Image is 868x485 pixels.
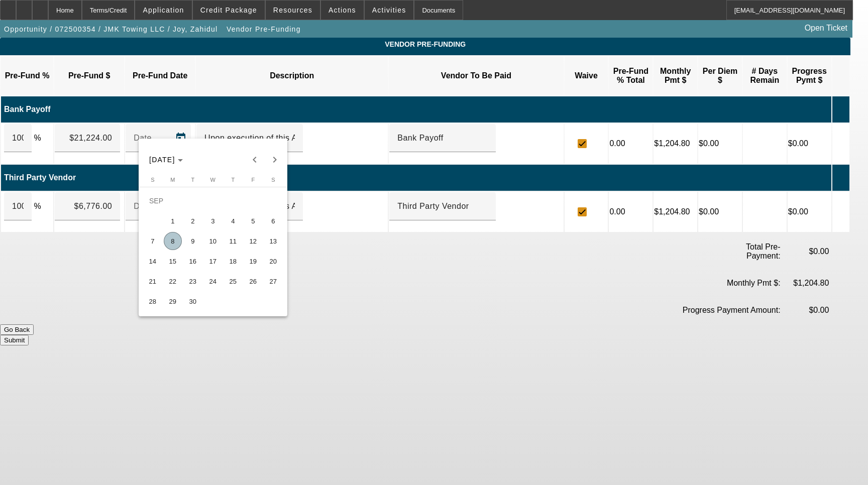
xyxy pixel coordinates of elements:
[164,272,182,290] span: 22
[245,150,265,170] button: Previous month
[265,150,285,170] button: Next month
[204,252,222,270] span: 17
[243,211,263,231] button: September 5, 2025
[263,231,283,251] button: September 13, 2025
[144,272,162,290] span: 21
[163,291,183,311] button: September 29, 2025
[243,271,263,291] button: September 26, 2025
[163,231,183,251] button: September 8, 2025
[184,272,202,290] span: 23
[143,191,283,211] td: SEP
[149,156,175,164] span: [DATE]
[164,232,182,250] span: 8
[203,211,223,231] button: September 3, 2025
[143,251,163,271] button: September 14, 2025
[204,212,222,230] span: 3
[144,292,162,310] span: 28
[251,177,255,183] span: F
[143,231,163,251] button: September 7, 2025
[183,291,203,311] button: September 30, 2025
[203,231,223,251] button: September 10, 2025
[164,252,182,270] span: 15
[204,272,222,290] span: 24
[243,251,263,271] button: September 19, 2025
[184,252,202,270] span: 16
[223,231,243,251] button: September 11, 2025
[203,251,223,271] button: September 17, 2025
[264,212,282,230] span: 6
[203,271,223,291] button: September 24, 2025
[145,151,187,169] button: Choose month and year
[264,232,282,250] span: 13
[224,212,242,230] span: 4
[163,251,183,271] button: September 15, 2025
[224,232,242,250] span: 11
[151,177,154,183] span: S
[163,271,183,291] button: September 22, 2025
[144,232,162,250] span: 7
[244,232,262,250] span: 12
[144,252,162,270] span: 14
[183,271,203,291] button: September 23, 2025
[263,211,283,231] button: September 6, 2025
[263,251,283,271] button: September 20, 2025
[271,177,275,183] span: S
[223,271,243,291] button: September 25, 2025
[184,232,202,250] span: 9
[210,177,215,183] span: W
[244,212,262,230] span: 5
[183,211,203,231] button: September 2, 2025
[244,252,262,270] span: 19
[264,272,282,290] span: 27
[224,272,242,290] span: 25
[204,232,222,250] span: 10
[184,292,202,310] span: 30
[231,177,235,183] span: T
[244,272,262,290] span: 26
[223,211,243,231] button: September 4, 2025
[164,212,182,230] span: 1
[191,177,194,183] span: T
[224,252,242,270] span: 18
[263,271,283,291] button: September 27, 2025
[164,292,182,310] span: 29
[243,231,263,251] button: September 12, 2025
[170,177,175,183] span: M
[184,212,202,230] span: 2
[264,252,282,270] span: 20
[183,231,203,251] button: September 9, 2025
[223,251,243,271] button: September 18, 2025
[143,271,163,291] button: September 21, 2025
[143,291,163,311] button: September 28, 2025
[163,211,183,231] button: September 1, 2025
[183,251,203,271] button: September 16, 2025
